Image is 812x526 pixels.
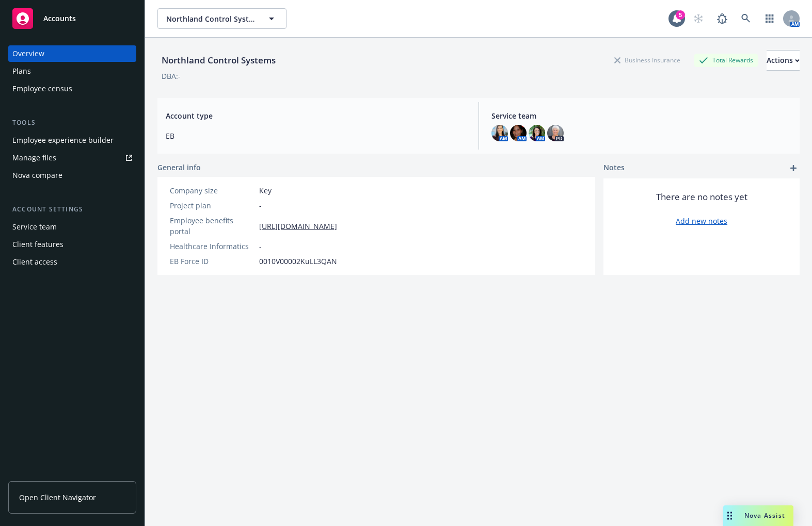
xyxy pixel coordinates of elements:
[166,130,466,141] span: EB
[787,162,800,174] a: add
[166,110,466,121] span: Account type
[676,10,685,20] div: 5
[8,63,136,79] a: Plans
[759,8,780,29] a: Switch app
[767,50,800,71] button: Actions
[547,125,564,141] img: photo
[767,51,800,70] div: Actions
[529,125,545,141] img: photo
[510,125,527,141] img: photo
[157,54,280,67] div: Northland Control Systems
[8,204,136,215] div: Account settings
[259,200,262,211] span: -
[12,150,56,166] div: Manage files
[694,54,758,67] div: Total Rewards
[8,236,136,253] a: Client features
[8,118,136,128] div: Tools
[8,132,136,149] a: Employee experience builder
[19,492,96,503] span: Open Client Navigator
[259,241,262,252] span: -
[12,236,63,253] div: Client features
[170,200,255,211] div: Project plan
[8,219,136,235] a: Service team
[43,14,76,23] span: Accounts
[603,162,625,174] span: Notes
[166,13,256,24] span: Northland Control Systems
[12,45,44,62] div: Overview
[744,511,785,520] span: Nova Assist
[170,241,255,252] div: Healthcare Informatics
[12,167,62,184] div: Nova compare
[12,132,114,149] div: Employee experience builder
[12,80,72,97] div: Employee census
[12,219,57,235] div: Service team
[170,215,255,237] div: Employee benefits portal
[170,185,255,196] div: Company size
[170,256,255,267] div: EB Force ID
[688,8,709,29] a: Start snowing
[259,256,337,267] span: 0010V00002KuLL3QAN
[491,110,792,121] span: Service team
[8,150,136,166] a: Manage files
[712,8,733,29] a: Report a Bug
[157,162,201,173] span: General info
[8,167,136,184] a: Nova compare
[491,125,508,141] img: photo
[259,185,272,196] span: Key
[157,8,286,29] button: Northland Control Systems
[676,216,727,226] a: Add new notes
[8,254,136,270] a: Client access
[723,505,736,526] div: Drag to move
[12,254,57,270] div: Client access
[8,45,136,62] a: Overview
[8,80,136,97] a: Employee census
[8,4,136,33] a: Accounts
[609,54,686,67] div: Business Insurance
[736,8,756,29] a: Search
[12,63,31,79] div: Plans
[723,505,793,526] button: Nova Assist
[656,191,747,203] span: There are no notes yet
[259,221,337,232] a: [URL][DOMAIN_NAME]
[162,71,181,81] div: DBA: -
